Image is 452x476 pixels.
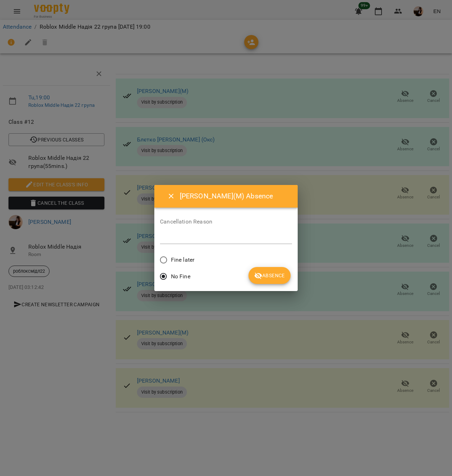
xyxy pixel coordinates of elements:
button: Absence [248,267,291,284]
h6: [PERSON_NAME](М) Absence [180,191,289,202]
span: No Fine [171,272,190,281]
span: Absence [254,271,285,280]
button: Close [163,188,180,205]
label: Cancellation Reason [160,219,292,225]
span: Fine later [171,256,194,264]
